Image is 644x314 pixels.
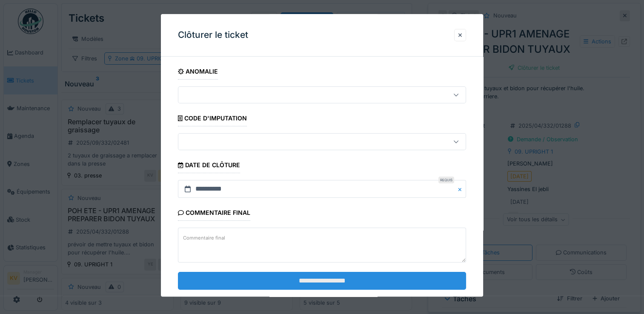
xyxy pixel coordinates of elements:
button: Close [457,180,466,198]
h3: Clôturer le ticket [178,30,248,40]
div: Anomalie [178,65,218,80]
div: Date de clôture [178,159,240,173]
label: Commentaire final [181,233,227,243]
div: Commentaire final [178,207,250,221]
div: Requis [438,177,454,184]
div: Code d'imputation [178,112,247,126]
